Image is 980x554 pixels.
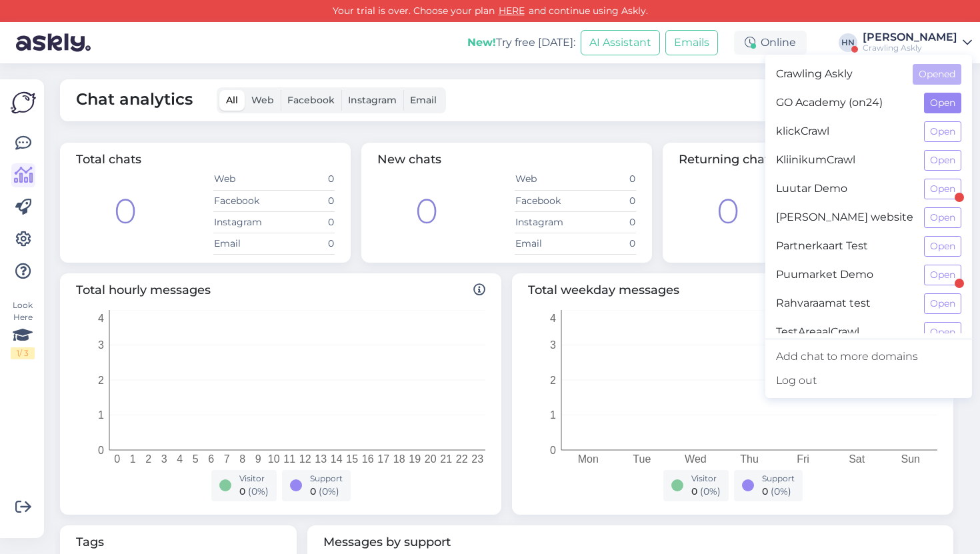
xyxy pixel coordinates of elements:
[740,453,759,465] tspan: Thu
[776,64,902,85] span: Crawling Askly
[274,190,335,211] td: 0
[76,533,281,551] span: Tags
[515,169,575,190] td: Web
[550,444,556,455] tspan: 0
[471,453,483,465] tspan: 23
[467,36,496,49] b: New!
[239,473,269,485] div: Visitor
[283,453,295,465] tspan: 11
[776,322,913,343] span: TestAreaalCrawl
[515,233,575,254] td: Email
[515,211,575,233] td: Instagram
[76,152,141,167] span: Total chats
[762,485,768,497] span: 0
[765,345,972,369] a: Add chat to more domains
[550,312,556,323] tspan: 4
[377,152,441,167] span: New chats
[924,322,961,343] button: Open
[863,32,957,43] div: [PERSON_NAME]
[226,94,238,106] span: All
[849,453,865,465] tspan: Sat
[255,453,261,465] tspan: 9
[440,453,452,465] tspan: 21
[323,533,937,551] span: Messages by support
[299,453,311,465] tspan: 12
[578,453,599,465] tspan: Mon
[130,453,136,465] tspan: 1
[691,485,697,497] span: 0
[863,43,957,53] div: Crawling Askly
[213,190,274,211] td: Facebook
[717,185,739,237] div: 0
[633,453,651,465] tspan: Tue
[776,121,913,142] span: klickCrawl
[765,369,972,393] div: Log out
[776,236,913,257] span: Partnerkaart Test
[11,299,35,359] div: Look Here
[239,453,245,465] tspan: 8
[287,94,335,106] span: Facebook
[924,150,961,171] button: Open
[409,453,421,465] tspan: 19
[924,207,961,228] button: Open
[274,233,335,254] td: 0
[346,453,358,465] tspan: 15
[145,453,151,465] tspan: 2
[776,265,913,285] span: Puumarket Demo
[550,339,556,351] tspan: 3
[319,485,339,497] span: ( 0 %)
[274,211,335,233] td: 0
[224,453,230,465] tspan: 7
[776,207,913,228] span: [PERSON_NAME] website
[274,169,335,190] td: 0
[213,169,274,190] td: Web
[76,87,193,113] span: Chat analytics
[114,453,120,465] tspan: 0
[839,33,857,52] div: HN
[901,453,919,465] tspan: Sun
[924,293,961,314] button: Open
[310,485,316,497] span: 0
[924,236,961,257] button: Open
[924,179,961,199] button: Open
[98,312,104,323] tspan: 4
[11,347,35,359] div: 1 / 3
[528,281,937,299] span: Total weekday messages
[98,444,104,455] tspan: 0
[924,121,961,142] button: Open
[239,485,245,497] span: 0
[76,281,485,299] span: Total hourly messages
[161,453,167,465] tspan: 3
[575,169,636,190] td: 0
[213,211,274,233] td: Instagram
[734,31,807,55] div: Online
[665,30,718,55] button: Emails
[762,473,795,485] div: Support
[924,265,961,285] button: Open
[331,453,343,465] tspan: 14
[251,94,274,106] span: Web
[776,150,913,171] span: KliinikumCrawl
[685,453,707,465] tspan: Wed
[776,93,913,113] span: GO Academy (on24)
[362,453,374,465] tspan: 16
[114,185,137,237] div: 0
[393,453,405,465] tspan: 18
[268,453,280,465] tspan: 10
[776,293,913,314] span: Rahvaraamat test
[248,485,269,497] span: ( 0 %)
[575,233,636,254] td: 0
[575,211,636,233] td: 0
[495,5,529,17] a: HERE
[98,339,104,351] tspan: 3
[415,185,438,237] div: 0
[11,90,36,115] img: Askly Logo
[581,30,660,55] button: AI Assistant
[467,35,575,51] div: Try free [DATE]:
[208,453,214,465] tspan: 6
[456,453,468,465] tspan: 22
[797,453,809,465] tspan: Fri
[924,93,961,113] button: Open
[776,179,913,199] span: Luutar Demo
[863,32,972,53] a: [PERSON_NAME]Crawling Askly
